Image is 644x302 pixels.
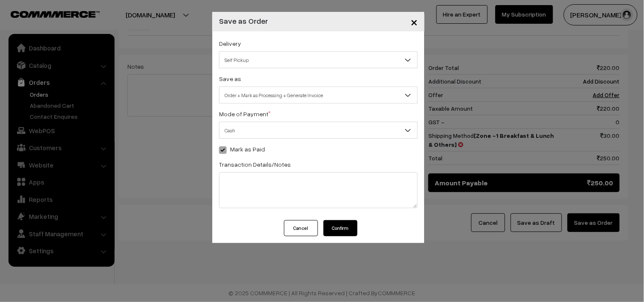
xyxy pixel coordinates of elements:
[219,123,417,138] span: Cash
[219,39,241,48] label: Delivery
[323,220,357,236] button: Confirm
[219,160,291,169] label: Transaction Details/Notes
[219,122,418,139] span: Cash
[219,87,418,103] span: Order + Mark as Processing + Generate Invoice
[219,145,265,154] label: Mark as Paid
[219,109,270,118] label: Mode of Payment
[284,220,318,236] button: Cancel
[404,8,425,35] button: Close
[219,88,417,103] span: Order + Mark as Processing + Generate Invoice
[219,53,417,67] span: Self Pickup
[219,74,241,83] label: Save as
[411,14,418,29] span: ×
[219,51,418,68] span: Self Pickup
[219,15,268,27] h4: Save as Order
